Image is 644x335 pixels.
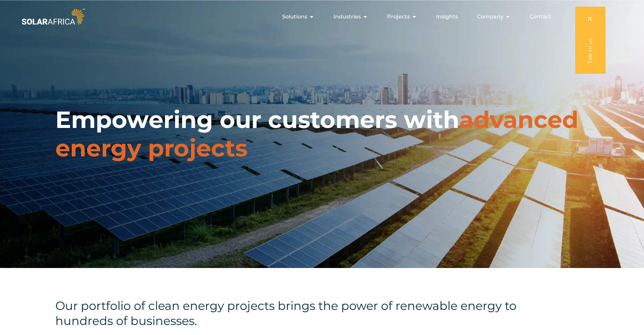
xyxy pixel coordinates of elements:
[282,13,307,21] span: Solutions
[86,10,557,23] nav: Menu
[55,106,589,162] h1: Empowering our customers with
[530,13,551,21] a: Contact
[55,105,578,162] span: advanced energy projects
[436,13,458,21] a: Insights
[55,298,548,328] h4: Our portfolio of clean energy projects brings the power of renewable energy to hundreds of busine...
[387,13,410,21] span: Projects
[477,13,503,21] span: Company
[333,13,361,21] span: Industries
[86,10,557,23] div: Menu Toggle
